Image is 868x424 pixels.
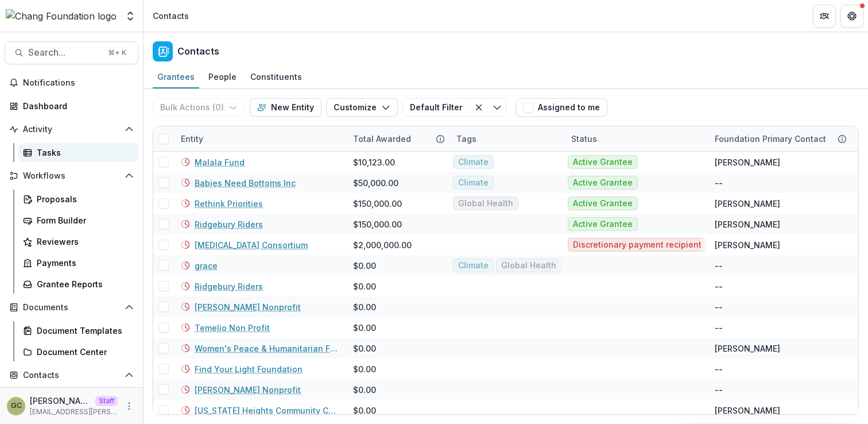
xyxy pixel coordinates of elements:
button: More [122,399,136,413]
div: Foundation Primary Contact [708,126,851,151]
span: Search... [28,47,101,58]
span: Climate [458,178,489,188]
a: Malala Fund [195,156,245,168]
a: Temelio Non Profit [195,322,270,334]
button: Partners [813,5,836,28]
div: $50,000.00 [353,177,398,189]
div: ⌘ + K [106,47,129,59]
div: Document Templates [37,325,129,337]
div: $150,000.00 [353,198,402,210]
div: -- [715,363,723,375]
div: $150,000.00 [353,218,402,230]
a: Form Builder [18,211,138,230]
div: [PERSON_NAME] [715,239,780,251]
a: [US_STATE] Heights Community Choir [195,404,339,417]
span: Active Grantee [573,219,633,229]
a: [PERSON_NAME] Nonprofit [195,384,301,396]
span: Documents [23,303,120,313]
div: People [204,68,241,85]
span: Global Health [501,261,556,271]
div: Grantee Reports [37,278,129,290]
span: Active Grantee [573,199,633,209]
a: Ridgebury Riders [195,280,263,292]
div: -- [715,301,723,313]
button: Bulk Actions (0) [153,98,245,117]
nav: breadcrumb [148,7,193,24]
div: Contacts [153,10,189,22]
div: $0.00 [353,260,376,272]
div: $0.00 [353,384,376,396]
div: Entity [174,133,210,145]
div: $0.00 [353,404,376,417]
a: Tasks [18,143,138,162]
div: Entity [174,126,346,151]
span: Climate [458,261,489,271]
span: Active Grantee [573,157,633,167]
div: [PERSON_NAME] [715,218,780,230]
h2: Contacts [177,46,219,57]
a: People [204,66,241,88]
span: Discretionary payment recipient [573,240,702,250]
a: Dashboard [5,97,138,115]
a: Grantees [153,66,199,88]
span: Global Health [458,199,513,209]
a: Rethink Priorities [195,198,263,210]
a: Women's Peace & Humanitarian Fund [195,342,339,354]
div: $10,123.00 [353,156,395,168]
div: Total Awarded [346,126,449,151]
a: Babies Need Bottoms Inc [195,177,296,189]
div: [PERSON_NAME] [715,156,780,168]
button: Get Help [840,5,863,28]
div: Foundation Primary Contact [708,133,833,145]
img: Chang Foundation logo [6,9,117,23]
div: [PERSON_NAME] [715,404,780,417]
div: $0.00 [353,342,376,354]
div: Tags [449,126,564,151]
button: Assigned to me [516,98,607,117]
div: $0.00 [353,322,376,334]
div: -- [715,177,723,189]
span: Activity [23,125,120,134]
button: Open Workflows [5,167,138,185]
div: Status [564,133,604,145]
button: Notifications [5,74,138,92]
div: -- [715,322,723,334]
div: $0.00 [353,363,376,375]
div: Payments [37,257,129,269]
div: Reviewers [37,236,129,248]
div: -- [715,384,723,396]
button: Open Activity [5,120,138,138]
div: $0.00 [353,280,376,292]
div: Grantees [153,68,199,85]
button: Open entity switcher [122,5,138,28]
div: Proposals [37,193,129,205]
button: Open Contacts [5,366,138,384]
span: Climate [458,157,489,167]
button: Toggle menu [488,98,506,117]
span: Contacts [23,371,120,380]
a: Proposals [18,190,138,209]
button: Clear filter [470,98,488,117]
div: -- [715,260,723,272]
button: Search... [5,41,138,64]
span: Workflows [23,171,120,181]
div: Tasks [37,147,129,159]
button: Open Documents [5,298,138,317]
div: Grace Chang [11,402,22,410]
div: Form Builder [37,214,129,226]
div: $2,000,000.00 [353,239,412,251]
a: Payments [18,253,138,272]
a: Grantee Reports [18,275,138,294]
span: Active Grantee [573,178,633,188]
span: Notifications [23,78,134,88]
div: Tags [449,133,483,145]
div: Constituents [246,68,307,85]
button: New Entity [250,98,321,117]
a: Reviewers [18,232,138,251]
div: Dashboard [23,100,129,112]
a: Document Center [18,342,138,361]
div: Status [564,126,708,151]
div: [PERSON_NAME] [715,198,780,210]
